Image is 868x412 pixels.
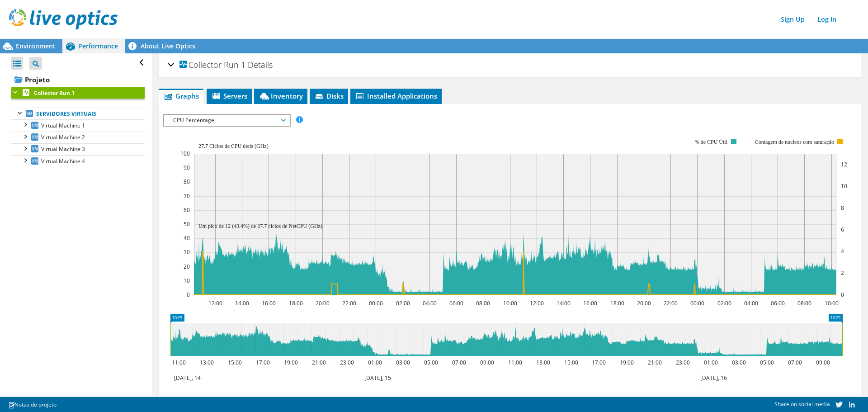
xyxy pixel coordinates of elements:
[480,359,494,366] text: 09:00
[841,269,844,277] text: 2
[184,234,190,242] text: 40
[256,359,270,366] text: 17:00
[342,299,356,307] text: 22:00
[776,13,809,26] a: Sign Up
[664,299,678,307] text: 22:00
[208,299,222,307] text: 12:00
[11,143,145,155] a: Virtual Machine 3
[211,91,247,100] span: Servers
[355,91,437,100] span: Installed Applications
[198,223,322,229] text: Um pico de 12 (43.4%) de 27.7 ciclos de NetCPU (GHz)
[169,115,285,126] span: CPU Percentage
[198,143,269,149] text: 27.7 Ciclos de CPU úteis (GHz)
[9,9,118,29] img: live_optics_svg.svg
[760,359,774,366] text: 05:00
[11,155,145,167] a: Virtual Machine 4
[637,299,651,307] text: 20:00
[690,299,704,307] text: 00:00
[841,226,844,233] text: 6
[530,299,544,307] text: 12:00
[557,299,571,307] text: 14:00
[788,359,802,366] text: 07:00
[41,145,85,153] span: Virtual Machine 3
[717,299,731,307] text: 02:00
[841,161,847,168] text: 12
[289,299,303,307] text: 18:00
[841,204,844,212] text: 8
[369,299,383,307] text: 00:00
[184,263,190,270] text: 20
[314,91,344,100] span: Disks
[2,399,63,410] a: Notas do projeto
[312,359,326,366] text: 21:00
[536,359,550,366] text: 13:00
[184,178,190,185] text: 80
[732,359,746,366] text: 03:00
[648,359,662,366] text: 21:00
[180,150,190,157] text: 100
[368,359,382,366] text: 01:00
[449,299,463,307] text: 06:00
[184,248,190,256] text: 30
[235,299,249,307] text: 14:00
[340,359,354,366] text: 23:00
[825,299,839,307] text: 10:00
[125,39,202,53] a: About Live Optics
[610,299,624,307] text: 18:00
[744,299,758,307] text: 04:00
[583,299,597,307] text: 16:00
[592,359,606,366] text: 17:00
[476,299,490,307] text: 08:00
[396,299,410,307] text: 02:00
[774,400,830,408] span: Share on social media
[695,139,728,145] text: % de CPU Útil
[316,299,330,307] text: 20:00
[228,359,242,366] text: 15:00
[503,299,517,307] text: 10:00
[284,359,298,366] text: 19:00
[248,59,273,70] span: Details
[396,359,410,366] text: 03:00
[172,359,186,366] text: 11:00
[11,87,145,99] a: Collector Run 1
[16,42,56,50] span: Environment
[262,299,276,307] text: 16:00
[11,72,145,87] a: Projeto
[34,89,75,97] b: Collector Run 1
[78,42,118,50] span: Performance
[184,192,190,200] text: 70
[184,277,190,284] text: 10
[564,359,578,366] text: 15:00
[676,359,690,366] text: 23:00
[771,299,785,307] text: 06:00
[184,164,190,171] text: 90
[11,108,145,119] a: Servidores virtuais
[11,119,145,131] a: Virtual Machine 1
[200,359,214,366] text: 13:00
[797,299,811,307] text: 08:00
[424,359,438,366] text: 05:00
[41,133,85,141] span: Virtual Machine 2
[841,182,847,190] text: 10
[841,291,844,298] text: 0
[163,91,199,100] span: Graphs
[187,291,190,298] text: 0
[704,359,718,366] text: 01:00
[816,359,830,366] text: 09:00
[259,91,303,100] span: Inventory
[11,132,145,143] a: Virtual Machine 2
[41,157,85,165] span: Virtual Machine 4
[755,139,834,145] text: Contagem de núcleos com saturação
[620,359,634,366] text: 19:00
[179,61,245,70] span: Collector Run 1
[813,13,841,26] a: Log In
[41,122,85,129] span: Virtual Machine 1
[841,247,844,255] text: 4
[184,206,190,214] text: 60
[452,359,466,366] text: 07:00
[184,220,190,228] text: 50
[508,359,522,366] text: 11:00
[423,299,437,307] text: 04:00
